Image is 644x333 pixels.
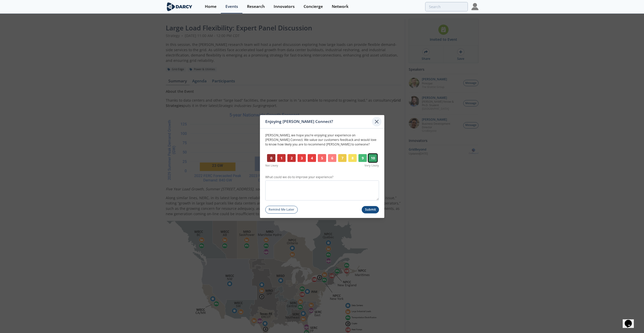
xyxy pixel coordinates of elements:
div: Innovators [274,5,295,9]
img: logo-wide.svg [166,2,193,11]
div: Research [247,5,265,9]
span: Very Likely [365,164,379,168]
p: [PERSON_NAME] , we hope you’re enjoying your experience on [PERSON_NAME] Connect. We value our cu... [265,133,379,147]
input: Advanced Search [425,2,468,11]
button: Submit [362,206,379,213]
button: Remind Me Later [265,206,298,214]
button: 3 [298,154,306,162]
button: 5 [318,154,326,162]
button: 9 [358,154,367,162]
button: 10 [369,154,377,162]
div: Enjoying [PERSON_NAME] Connect? [265,117,372,126]
button: 4 [308,154,316,162]
iframe: chat widget [623,313,639,328]
div: Concierge [304,5,323,9]
button: 8 [348,154,357,162]
button: 0 [267,154,275,162]
span: Not Likely [265,164,278,168]
button: 1 [277,154,286,162]
button: 7 [338,154,346,162]
div: Home [205,5,217,9]
button: 6 [328,154,336,162]
div: Events [225,5,238,9]
img: Profile [471,3,478,10]
button: 2 [287,154,296,162]
div: Network [332,5,349,9]
label: What could we do to improve your experience? [265,175,379,179]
